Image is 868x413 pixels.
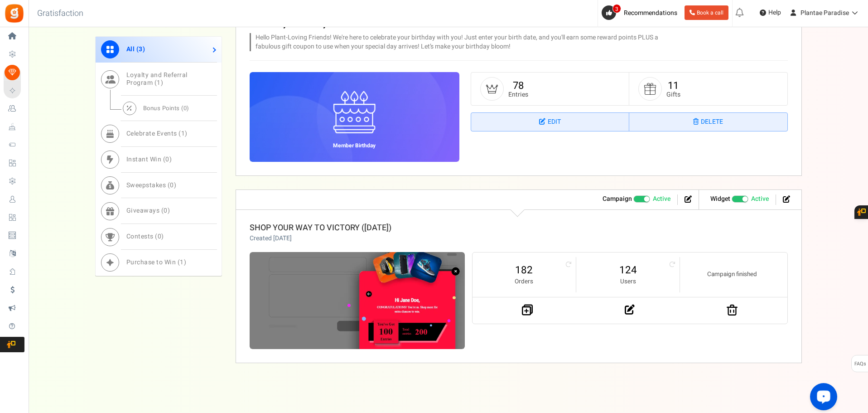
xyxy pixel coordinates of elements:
span: Sweepstakes ( ) [126,180,177,190]
span: All ( ) [126,44,145,54]
span: Contests ( ) [126,232,164,241]
span: Giveaways ( ) [126,206,170,215]
a: Delete [629,113,787,131]
small: Users [585,277,670,286]
strong: Widget [710,194,730,204]
span: Bonus Points ( ) [143,104,189,112]
span: 0 [165,155,169,164]
span: FAQs [854,355,866,373]
li: Widget activated [704,194,776,205]
span: Purchase to Win ( ) [126,258,187,267]
a: 11 [668,78,679,93]
a: Help [756,5,785,20]
a: Edit [471,113,629,131]
small: Entries [508,91,528,98]
span: Plantae Paradise [800,8,849,18]
a: Book a call [685,5,728,20]
strong: Campaign [603,194,632,204]
span: Help [766,8,781,17]
p: Created [DATE] [250,234,391,243]
span: Active [653,194,670,204]
span: 3 [139,44,143,54]
a: 124 [585,263,670,277]
a: 78 [513,78,524,93]
span: 3 [612,4,621,13]
small: Campaign finished [689,270,775,279]
span: 1 [157,78,161,87]
small: Orders [482,277,567,286]
h3: Gratisfaction [27,5,93,23]
span: Active [751,194,769,204]
span: 1 [181,129,185,138]
span: 1 [180,258,184,267]
h6: Member Birthday [326,143,382,149]
span: 0 [158,232,162,241]
a: SHOP YOUR WAY TO VICTORY ([DATE]) [250,222,391,234]
span: Instant Win ( ) [126,155,172,164]
p: Hello Plant-Loving Friends! We're here to celebrate your birthday with you! Just enter your birth... [250,33,680,51]
small: Gifts [666,91,680,98]
span: Recommendations [624,8,677,18]
span: Loyalty and Referral Program ( ) [126,70,188,87]
span: Celebrate Events ( ) [126,129,188,138]
span: 0 [170,180,174,190]
img: Gratisfaction [4,3,24,24]
span: 0 [183,104,187,112]
a: 3 Recommendations [602,5,681,20]
span: 0 [164,206,168,215]
h3: Celebrate your Birthday [250,21,680,29]
a: 182 [482,263,567,277]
